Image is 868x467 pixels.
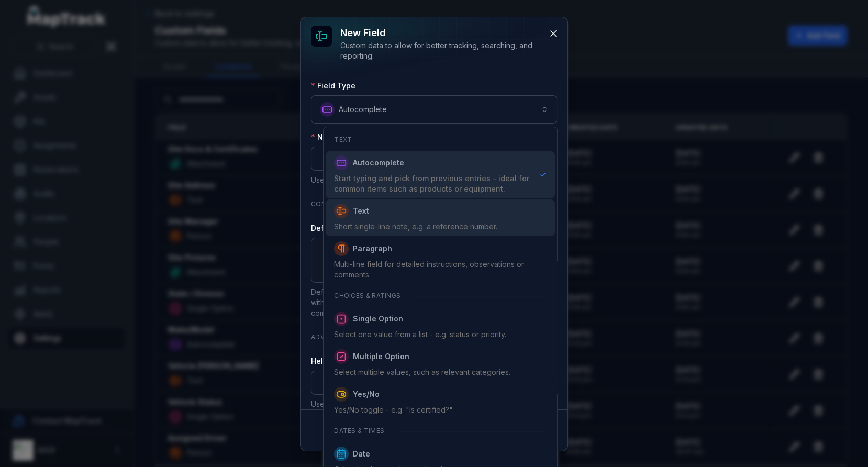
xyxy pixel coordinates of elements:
[334,405,454,415] div: Yes/No toggle - e.g. "Is certified?".
[353,389,380,399] span: Yes/No
[353,158,404,168] span: Autocomplete
[353,449,370,459] span: Date
[353,206,369,216] span: Text
[326,420,554,441] div: Dates & times
[334,367,510,377] div: Select multiple values, such as relevant categories.
[353,314,403,324] span: Single Option
[334,173,530,194] div: Start typing and pick from previous entries - ideal for common items such as products or equipment.
[326,285,554,306] div: Choices & ratings
[334,221,497,232] div: Short single-line note, e.g. a reference number.
[334,329,506,340] div: Select one value from a list - e.g. status or priority.
[353,351,409,362] span: Multiple Option
[326,129,554,150] div: Text
[334,259,546,280] div: Multi-line field for detailed instructions, observations or comments.
[311,95,557,124] button: Autocomplete
[353,243,392,254] span: Paragraph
